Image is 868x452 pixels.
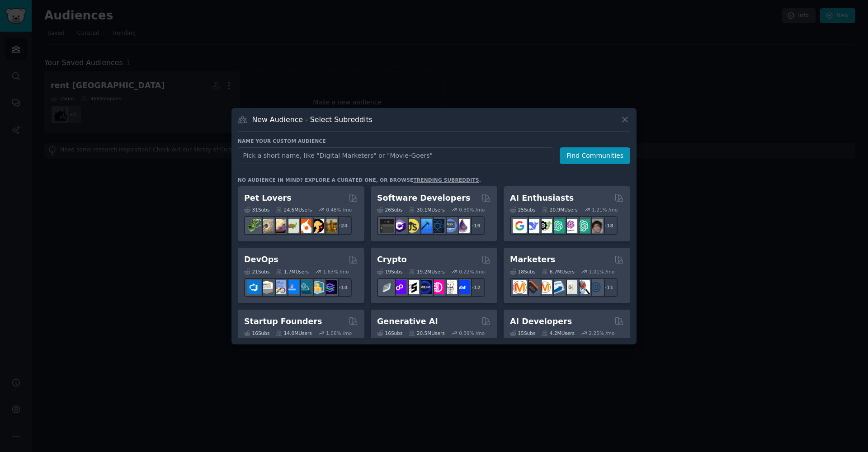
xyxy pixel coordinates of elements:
[542,268,575,275] div: 6.7M Users
[377,268,402,275] div: 19 Sub s
[510,268,535,275] div: 18 Sub s
[418,280,432,294] img: web3
[326,207,352,213] div: 0.48 % /mo
[333,278,352,297] div: + 14
[252,115,373,124] h3: New Audience - Select Subreddits
[599,278,618,297] div: + 11
[259,219,274,233] img: ballpython
[405,219,419,233] img: learnjavascript
[244,207,269,213] div: 31 Sub s
[310,219,324,233] img: PetAdvice
[238,177,481,183] div: No audience in mind? Explore a curated one, or browse .
[392,219,406,233] img: csharp
[513,219,527,233] img: GoogleGeminiAI
[380,219,394,233] img: software
[510,207,535,213] div: 25 Sub s
[551,219,565,233] img: chatgpt_promptDesign
[538,219,552,233] img: AItoolsCatalog
[409,207,444,213] div: 30.1M Users
[259,280,274,294] img: AWS_Certified_Experts
[244,268,269,275] div: 21 Sub s
[244,330,269,336] div: 16 Sub s
[244,316,322,327] h2: Startup Founders
[443,219,457,233] img: AskComputerScience
[380,280,394,294] img: ethfinance
[247,280,261,294] img: azuredevops
[285,280,299,294] img: DevOpsLinks
[599,216,618,235] div: + 18
[377,207,402,213] div: 26 Sub s
[244,193,292,204] h2: Pet Lovers
[272,219,286,233] img: leopardgeckos
[238,147,553,164] input: Pick a short name, like "Digital Marketers" or "Movie-Goers"
[563,280,577,294] img: googleads
[589,219,603,233] img: ArtificalIntelligence
[333,216,352,235] div: + 24
[297,219,311,233] img: cockatiel
[592,207,618,213] div: 1.21 % /mo
[238,138,630,144] h3: Name your custom audience
[247,219,261,233] img: herpetology
[563,219,577,233] img: OpenAIDev
[409,268,444,275] div: 19.2M Users
[525,219,539,233] img: DeepSeek
[459,207,485,213] div: 0.30 % /mo
[430,280,444,294] img: defiblockchain
[542,207,577,213] div: 20.9M Users
[538,280,552,294] img: AskMarketing
[456,280,470,294] img: defi_
[551,280,565,294] img: Emailmarketing
[392,280,406,294] img: 0xPolygon
[443,280,457,294] img: CryptoNews
[323,219,337,233] img: dogbreed
[510,193,574,204] h2: AI Enthusiasts
[560,147,630,164] button: Find Communities
[510,316,572,327] h2: AI Developers
[377,330,402,336] div: 16 Sub s
[377,254,407,265] h2: Crypto
[377,316,438,327] h2: Generative AI
[466,278,485,297] div: + 12
[285,219,299,233] img: turtle
[297,280,311,294] img: platformengineering
[513,280,527,294] img: content_marketing
[272,280,286,294] img: Docker_DevOps
[244,254,278,265] h2: DevOps
[459,330,485,336] div: 0.39 % /mo
[418,219,432,233] img: iOSProgramming
[510,330,535,336] div: 15 Sub s
[466,216,485,235] div: + 19
[323,280,337,294] img: PlatformEngineers
[310,280,324,294] img: aws_cdk
[542,330,575,336] div: 4.2M Users
[525,280,539,294] img: bigseo
[589,280,603,294] img: OnlineMarketing
[377,193,470,204] h2: Software Developers
[276,330,311,336] div: 14.0M Users
[276,207,311,213] div: 24.5M Users
[430,219,444,233] img: reactnative
[456,219,470,233] img: elixir
[576,280,590,294] img: MarketingResearch
[589,268,615,275] div: 1.01 % /mo
[589,330,615,336] div: 2.25 % /mo
[459,268,485,275] div: 0.22 % /mo
[510,254,555,265] h2: Marketers
[405,280,419,294] img: ethstaker
[276,268,309,275] div: 1.7M Users
[409,330,444,336] div: 20.5M Users
[576,219,590,233] img: chatgpt_prompts_
[326,330,352,336] div: 1.06 % /mo
[323,268,349,275] div: 1.63 % /mo
[413,177,479,183] a: trending subreddits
